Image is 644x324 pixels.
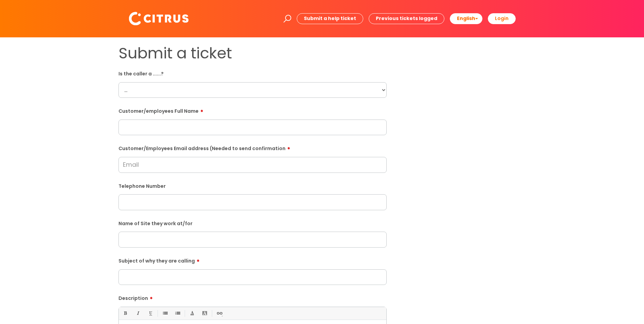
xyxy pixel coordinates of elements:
a: Italic (Ctrl-I) [133,309,142,318]
label: Description [118,293,387,301]
a: 1. Ordered List (Ctrl-Shift-8) [173,309,182,318]
label: Subject of why they are calling [118,256,387,264]
label: Name of Site they work at/for [118,219,387,227]
label: Customer/employees Full Name [118,106,387,114]
a: Font Color [188,309,196,318]
label: Telephone Number [118,182,387,189]
h1: Submit a ticket [118,44,387,62]
input: Email [118,157,387,173]
label: Customer/Employees Email address (Needed to send confirmation [118,143,387,151]
a: Bold (Ctrl-B) [121,309,129,318]
a: Link [215,309,223,318]
a: Previous tickets logged [369,13,444,24]
label: Is the caller a ......? [118,70,387,77]
a: Login [488,13,516,24]
span: English [457,15,475,22]
a: Back Color [200,309,209,318]
a: Underline(Ctrl-U) [146,309,154,318]
a: • Unordered List (Ctrl-Shift-7) [161,309,169,318]
b: Login [495,15,509,22]
a: Submit a help ticket [297,13,363,24]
